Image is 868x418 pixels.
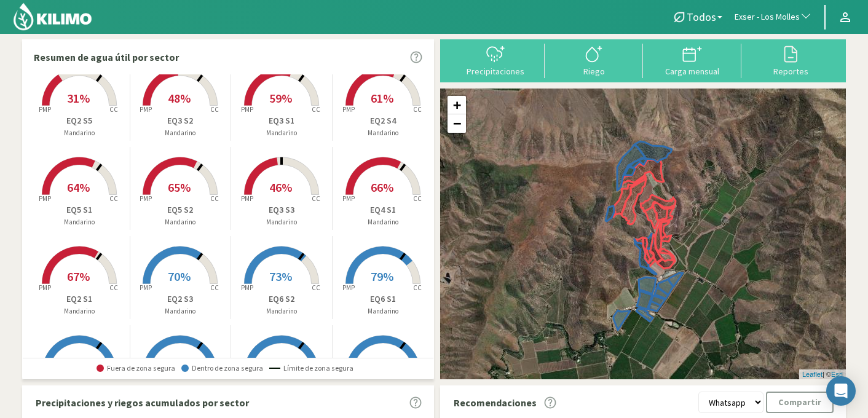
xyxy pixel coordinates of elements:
[29,306,130,317] p: Mandarino
[333,306,434,317] p: Mandarino
[454,395,537,410] p: Recomendaciones
[67,90,90,106] span: 31%
[181,364,263,373] span: Dentro de zona segura
[140,194,152,203] tspan: PMP
[545,44,643,76] button: Riego
[269,90,292,106] span: 59%
[231,114,332,127] p: EQ3 S1
[130,114,231,127] p: EQ3 S2
[333,114,434,127] p: EQ2 S4
[109,283,118,292] tspan: CC
[12,2,93,31] img: Kilimo
[241,105,253,114] tspan: PMP
[342,105,355,114] tspan: PMP
[333,128,434,138] p: Mandarino
[36,395,249,410] p: Precipitaciones y riegos acumulados por sector
[745,67,836,76] div: Reportes
[643,44,741,76] button: Carga mensual
[826,376,856,406] div: Open Intercom Messenger
[231,128,332,138] p: Mandarino
[130,203,231,216] p: EQ5 S2
[231,293,332,306] p: EQ6 S2
[39,283,51,292] tspan: PMP
[168,179,191,195] span: 65%
[269,179,292,195] span: 46%
[741,44,840,76] button: Reportes
[802,371,823,378] a: Leaflet
[67,179,90,195] span: 64%
[446,44,545,76] button: Precipitaciones
[211,194,219,203] tspan: CC
[211,283,219,292] tspan: CC
[647,67,738,76] div: Carga mensual
[241,283,253,292] tspan: PMP
[29,217,130,227] p: Mandarino
[130,217,231,227] p: Mandarino
[269,364,353,373] span: Límite de zona segura
[241,194,253,203] tspan: PMP
[34,50,179,65] p: Resumen de agua útil por sector
[735,11,800,23] span: Exser - Los Molles
[333,293,434,306] p: EQ6 S1
[269,269,292,284] span: 73%
[29,293,130,306] p: EQ2 S1
[29,203,130,216] p: EQ5 S1
[140,105,152,114] tspan: PMP
[448,96,466,114] a: Zoom in
[130,293,231,306] p: EQ2 S3
[371,179,393,195] span: 66%
[450,67,541,76] div: Precipitaciones
[333,203,434,216] p: EQ4 S1
[168,90,191,106] span: 48%
[333,217,434,227] p: Mandarino
[342,283,355,292] tspan: PMP
[109,105,118,114] tspan: CC
[413,194,422,203] tspan: CC
[39,105,51,114] tspan: PMP
[548,67,639,76] div: Riego
[728,4,818,31] button: Exser - Los Molles
[448,114,466,133] a: Zoom out
[29,114,130,127] p: EQ2 S5
[799,369,846,380] div: | ©
[29,128,130,138] p: Mandarino
[211,105,219,114] tspan: CC
[67,269,90,284] span: 67%
[231,203,332,216] p: EQ3 S3
[312,105,320,114] tspan: CC
[231,217,332,227] p: Mandarino
[168,269,191,284] span: 70%
[312,283,320,292] tspan: CC
[97,364,175,373] span: Fuera de zona segura
[109,194,118,203] tspan: CC
[39,194,51,203] tspan: PMP
[130,128,231,138] p: Mandarino
[687,10,716,23] span: Todos
[413,283,422,292] tspan: CC
[413,105,422,114] tspan: CC
[371,90,393,106] span: 61%
[130,306,231,317] p: Mandarino
[140,283,152,292] tspan: PMP
[231,306,332,317] p: Mandarino
[371,269,393,284] span: 79%
[312,194,320,203] tspan: CC
[831,371,843,378] a: Esri
[342,194,355,203] tspan: PMP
